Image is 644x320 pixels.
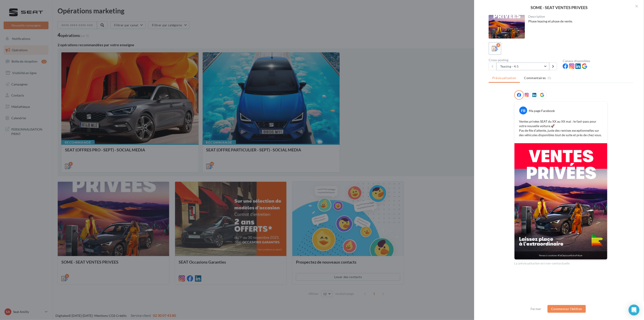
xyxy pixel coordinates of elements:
[496,43,500,47] div: 3
[529,306,543,312] button: Fermer
[519,119,603,137] p: Ventes privées SEAT du XX au XX mai : le fast-pass pour votre nouvelle voiture.🚀 Pas de file d’at...
[524,76,546,80] span: Commentaires
[529,19,630,24] div: Phase teasing et phase de vente.
[529,109,555,113] div: Ma page Facebook
[481,5,637,10] div: SOME - SEAT VENTES PRIVEES
[514,260,608,266] div: La prévisualisation est non-contractuelle
[519,107,527,114] div: FB
[548,305,586,313] button: Commencer l'édition
[563,59,633,63] div: Canaux disponibles
[529,15,630,18] div: Description
[489,58,559,62] div: Cross-posting
[629,305,639,315] div: Open Intercom Messenger
[496,63,549,70] button: Teasing - 4:5
[548,76,551,80] span: (0)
